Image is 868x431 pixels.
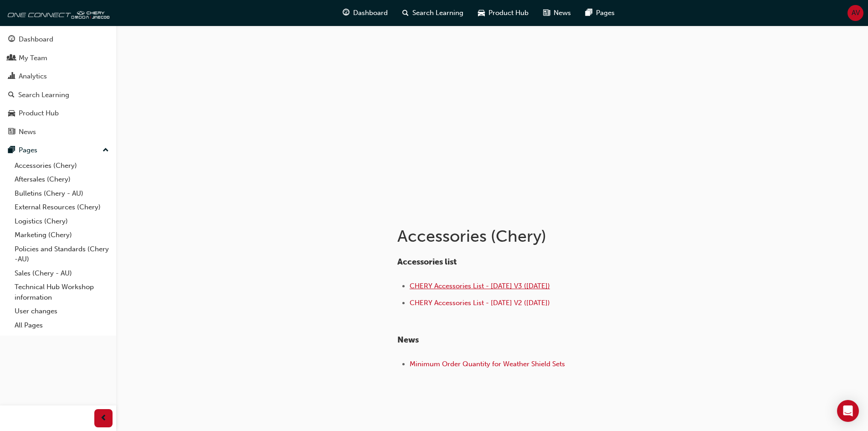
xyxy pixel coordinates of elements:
[397,335,419,345] span: News
[471,4,536,22] a: car-iconProduct Hub
[4,87,113,104] a: Search Learning
[11,228,113,242] a: Marketing (Chery)
[554,8,571,18] span: News
[8,73,15,81] span: chart-icon
[343,7,349,19] span: guage-icon
[837,400,859,422] div: Open Intercom Messenger
[11,304,113,318] a: User changes
[488,8,529,18] span: Product Hub
[335,4,395,22] a: guage-iconDashboard
[847,5,863,21] button: AV
[18,90,69,100] div: Search Learning
[19,127,36,137] div: News
[4,142,113,159] button: Pages
[8,146,15,155] span: pages-icon
[395,4,471,22] a: search-iconSearch Learning
[397,257,457,267] span: Accessories list
[402,7,409,19] span: search-icon
[353,8,388,18] span: Dashboard
[8,128,15,136] span: news-icon
[103,145,109,156] span: up-icon
[410,299,550,307] a: CHERY Accessories List - [DATE] V2 ([DATE])
[8,54,15,62] span: people-icon
[412,8,463,18] span: Search Learning
[478,7,485,19] span: car-icon
[586,7,592,19] span: pages-icon
[410,282,550,290] a: CHERY Accessories List - [DATE] V3 ([DATE])
[11,200,113,214] a: External Resources (Chery)
[19,145,37,156] div: Pages
[4,68,113,85] a: Analytics
[8,109,15,118] span: car-icon
[8,36,15,44] span: guage-icon
[4,105,113,122] a: Product Hub
[11,242,113,266] a: Policies and Standards (Chery -AU)
[4,50,113,67] a: My Team
[19,34,53,45] div: Dashboard
[543,7,550,19] span: news-icon
[397,226,696,246] h1: Accessories (Chery)
[5,4,109,22] img: oneconnect
[4,29,113,142] button: DashboardMy TeamAnalyticsSearch LearningProduct HubNews
[410,360,565,368] a: Minimum Order Quantity for Weather Shield Sets
[852,8,860,18] span: AV
[596,8,615,18] span: Pages
[100,413,107,424] span: prev-icon
[11,214,113,228] a: Logistics (Chery)
[19,108,59,119] div: Product Hub
[11,172,113,187] a: Aftersales (Chery)
[11,280,113,304] a: Technical Hub Workshop information
[11,187,113,201] a: Bulletins (Chery - AU)
[578,4,622,22] a: pages-iconPages
[19,53,47,63] div: My Team
[4,31,113,48] a: Dashboard
[8,91,15,99] span: search-icon
[4,124,113,140] a: News
[11,159,113,173] a: Accessories (Chery)
[11,266,113,280] a: Sales (Chery - AU)
[19,71,47,82] div: Analytics
[11,318,113,332] a: All Pages
[536,4,578,22] a: news-iconNews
